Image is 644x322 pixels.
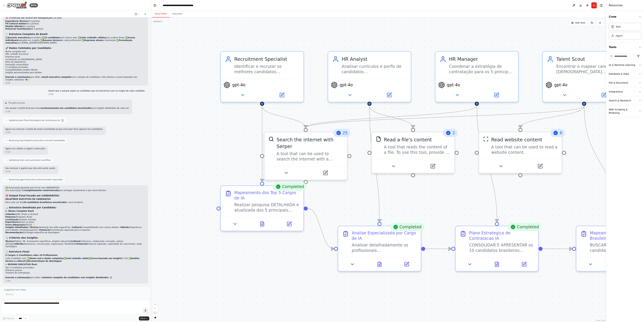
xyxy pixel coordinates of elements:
[575,21,585,24] span: Hide Tools
[5,257,139,262] strong: Análise técnica e cultural
[609,21,641,42] div: Crew
[5,254,145,257] p: × =
[5,58,145,61] li: Localização no [GEOGRAPHIC_DATA]
[15,243,24,245] strong: Híbrido:
[554,82,568,88] span: gpt-4o
[328,51,411,102] div: HR AnalystAnalisar currículos e perfis de candidatos [DEMOGRAPHIC_DATA] para a vaga de {cargo}, a...
[143,12,148,16] button: Start a new chat
[5,224,26,226] strong: Score Adequação:
[5,22,145,25] li: (0-2 pontos)
[384,144,450,155] div: A tool that reads the content of a file. To use this tool, provide a 'file_path' parameter with t...
[483,260,511,268] button: View output
[5,224,145,226] li: [8/10] ⭐
[5,250,30,253] strong: 📋 Estrutura Final:
[5,167,56,170] p: Vou remover o agente que não está sendo usado:
[71,240,81,242] strong: Cultural:
[153,306,157,311] button: zoom out
[5,56,145,58] li: Empresa atual
[5,201,145,204] p: Para cada um dos , você receberá:
[30,257,64,260] strong: Nome real e dados completos
[5,110,129,113] div: 17:30
[5,216,16,218] strong: Empresa:
[28,260,62,262] strong: Recomendação de abordagem
[9,139,65,142] span: Removing task Relatorio Executivo e Email Consolidado
[5,102,7,104] span: ▶
[5,254,15,256] strong: 5 Cargos
[5,221,19,223] strong: Experiência:
[491,136,542,143] div: Read website content
[5,231,23,234] strong: Recomendação:
[8,102,25,104] span: Thought process
[543,245,572,252] g: Edge from cc5eba61-86fe-4a2c-9415-8c6d11e078c5 to 0df98828-763c-416b-8d43-a7d23cc35111
[5,189,145,192] p: Sua automação foi para entregar exatamente o que você solicitou:
[264,132,348,180] div: 25SerperDevToolSearch the internet with SerperA tool that can be used to search the internet with...
[5,257,145,262] p: Cada candidato com: ✅ ✅ ✅ (1-10) ✅ ✅
[5,107,129,110] p: Vou ajustar a tarefa final para focar com insights detalhados de cada um:
[5,213,16,215] strong: LinkedIn:
[248,220,276,228] button: View output
[5,231,145,234] li: Estratégia específica de abordagem
[48,93,145,96] div: 17:29
[352,230,417,241] div: Analise Especializada por Cargo de IA
[609,87,641,96] button: Integrations
[449,64,514,75] div: Coordenar a estratégia de contratação para os 5 principais cargos de IA mais demandados no mercad...
[43,39,61,41] strong: Resumo técnico
[259,106,309,128] g: Edge from 0a6b3bd0-c698-4009-b419-405ed387e3dc to da5256fb-8e26-4e2a-9056-9bbae4f51208
[5,240,145,248] p: Python, ML, frameworks específicos, projetos relevantes Liderança, colaboração, inovação, valores...
[4,288,147,291] p: Suggested next steps:
[517,106,587,128] g: Edge from 50b7fac6-7580-467e-9de5-bb7dbfb0a489 to f7737b2d-184b-49ae-b4f0-a1db05d050dc
[5,147,45,150] p: Agora vou validar e sugerir a execução:
[5,66,145,69] li: 2-3 projetos principais
[39,229,51,231] strong: Potencial:
[5,20,28,22] strong: Experiência Técnica
[84,39,103,41] strong: Empresas atuais
[390,223,424,231] div: Completed
[599,3,603,8] button: Hide right sidebar
[232,82,246,88] span: gpt-4o
[163,4,201,7] nav: breadcrumb
[140,317,145,320] span: Send
[609,70,641,78] button: Database & Data
[616,34,623,37] div: Agent
[521,162,559,170] button: Open in side panel
[277,136,343,150] div: Search the internet with Serper
[277,151,343,162] div: A tool that can be used to search the internet with a search_query. Supports different search typ...
[220,51,304,102] div: Recruitment SpecialistIdentificar e recrutar os melhores candidatos [DEMOGRAPHIC_DATA] para a vag...
[597,319,606,321] a: React Flow attribution
[5,25,23,28] strong: Modelo Híbrido
[5,210,34,212] strong: 1. [Nome Completo Real]
[556,64,621,75] div: Encontrar e mapear candidatos [DEMOGRAPHIC_DATA] específicos para os 5 principais cargos de IA id...
[609,52,641,120] div: Tools
[483,136,489,142] img: ScrapeWebsiteTool
[5,36,135,41] strong: Scores individuais
[609,96,641,105] button: Search & Research
[5,47,52,49] strong: 🚀 Dados Coletados por Candidato:
[414,162,452,170] button: Open in side panel
[452,130,455,136] span: 2
[447,82,460,88] span: gpt-4o
[44,36,60,39] strong: 10 candidatos
[66,257,89,260] strong: Link LinkedIn válido
[5,53,145,56] li: URL LinkedIn funcional
[449,56,514,62] div: HR Manager
[220,185,304,231] div: CompletedMapeamento dos Top 5 Cargos de IARealizar pesquisa DETALHADA e atualizada dos 5 principa...
[542,51,626,102] div: Talent ScoutEncontrar e mapear candidatos [DEMOGRAPHIC_DATA] específicos para os 5 principais car...
[609,3,623,7] h4: Resources
[306,169,344,177] button: Open in side panel
[153,3,157,8] button: Hide left sidebar
[5,63,145,66] li: Formação universitária
[5,39,132,44] strong: Formatação executiva
[40,254,58,256] strong: 10 Profissionais
[5,266,145,269] li: Top 3 candidatos priorizados
[342,64,407,75] div: Analisar currículos e perfis de candidatos [DEMOGRAPHIC_DATA] para a vaga de {cargo}, avaliando c...
[234,56,299,62] div: Recruitment Specialist
[5,269,145,272] li: Próximos passos
[5,218,145,221] li: [Cidade, Estado]
[5,36,145,44] p: ✅ para Ambev ✅ com nomes reais ✅ para análise direta ✅ baseados em insights ✅ de cada profissiona...
[5,221,145,224] li: [Anos na área]
[263,91,301,99] button: Open in side panel
[5,206,56,209] strong: 📊 Estrutura Detalhada por Candidato:
[365,260,394,268] button: View output
[455,226,539,272] div: CompletedPlano Estrategico de Contratacao IACONSOLIDAR E APRESENTAR os 10 candidatos brasileiros ...
[42,276,108,279] strong: relatório completo de candidatos com insights detalhados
